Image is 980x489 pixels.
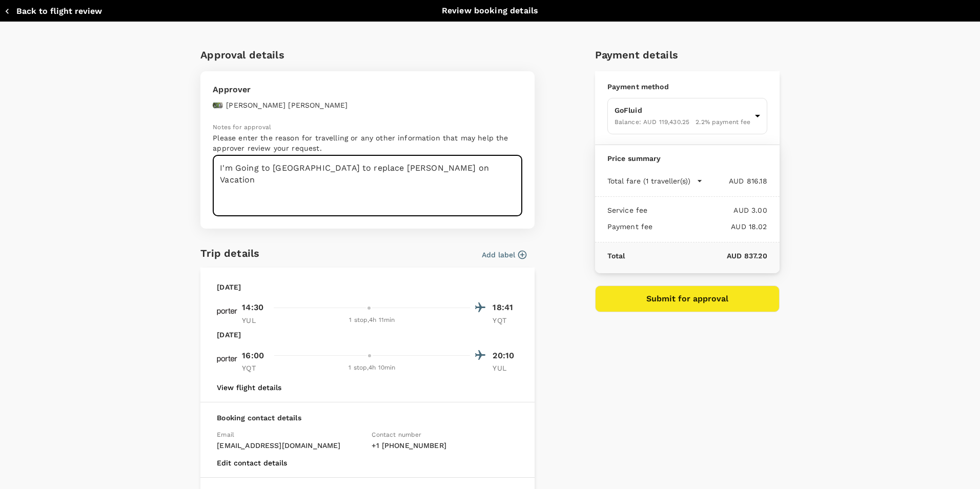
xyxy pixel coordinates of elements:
p: Total fare (1 traveller(s)) [607,176,690,186]
p: 18:41 [493,301,518,314]
p: AUD 837.20 [625,251,767,261]
h6: Payment details [595,47,780,63]
img: PD [217,301,237,322]
p: AUD 816.18 [703,176,767,186]
span: Balance : AUD 119,430.25 [615,118,689,126]
button: Back to flight review [4,6,102,16]
p: YQT [493,315,518,325]
p: Notes for approval [213,123,522,133]
div: GoFluidBalance: AUD 119,430.252.2% payment fee [607,98,767,134]
span: Contact number [372,431,421,438]
div: 1 stop , 4h 10min [274,363,470,373]
p: 14:30 [242,301,263,314]
p: [DATE] [217,330,241,340]
button: View flight details [217,383,281,392]
div: 1 stop , 4h 11min [274,315,470,325]
p: Approver [213,84,348,96]
p: Booking contact details [217,413,518,423]
p: [PERSON_NAME] [PERSON_NAME] [226,100,348,110]
button: Total fare (1 traveller(s)) [607,176,703,186]
span: Email [217,431,234,438]
p: 20:10 [493,350,518,362]
p: [DATE] [217,282,241,292]
p: Payment fee [607,221,653,232]
p: Total [607,251,625,261]
p: Service fee [607,205,648,215]
p: YUL [242,315,268,325]
p: Please enter the reason for travelling or any other information that may help the approver review... [213,133,522,153]
p: Review booking details [442,5,538,17]
p: 16:00 [242,350,264,362]
p: Price summary [607,153,767,164]
p: GoFluid [615,105,751,115]
p: YQT [242,363,268,373]
p: + 1 [PHONE_NUMBER] [372,440,518,451]
p: YUL [493,363,518,373]
img: PD [217,349,237,370]
button: Edit contact details [217,459,287,467]
p: AUD 18.02 [652,221,767,232]
img: avatar-66afbb01bcfb7.jpeg [213,100,223,110]
button: Add label [482,250,526,260]
p: AUD 3.00 [647,205,767,215]
button: Submit for approval [595,286,780,312]
h6: Trip details [200,245,259,261]
p: Payment method [607,81,767,92]
span: 2.2 % payment fee [696,118,750,126]
h6: Approval details [200,47,535,63]
p: [EMAIL_ADDRESS][DOMAIN_NAME] [217,440,363,451]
